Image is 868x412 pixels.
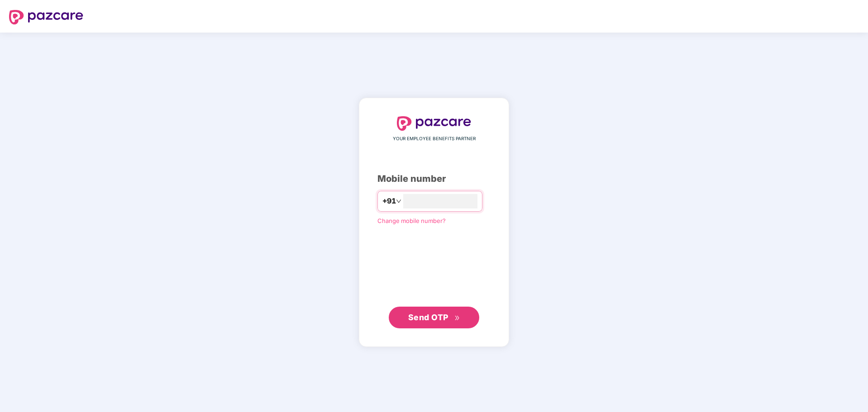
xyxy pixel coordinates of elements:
[389,307,479,328] button: Send OTPdouble-right
[382,195,396,207] span: +91
[393,135,476,142] span: YOUR EMPLOYEE BENEFITS PARTNER
[397,116,471,131] img: logo
[377,172,491,186] div: Mobile number
[377,217,446,224] a: Change mobile number?
[9,10,83,24] img: logo
[454,315,460,321] span: double-right
[408,313,448,322] span: Send OTP
[396,199,401,204] span: down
